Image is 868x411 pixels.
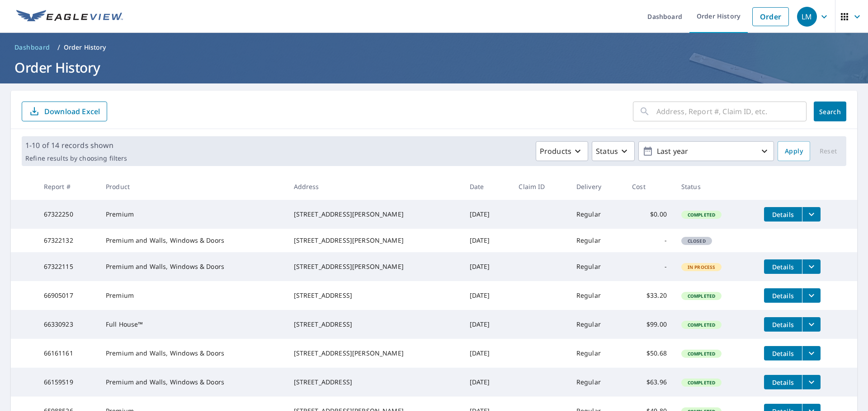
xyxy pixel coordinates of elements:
[22,102,107,121] button: Download Excel
[569,281,625,310] td: Regular
[37,339,99,368] td: 66161161
[11,40,857,55] nav: breadcrumb
[682,322,721,328] span: Completed
[569,310,625,339] td: Regular
[294,210,455,219] div: [STREET_ADDRESS][PERSON_NAME]
[596,146,618,157] p: Status
[462,281,512,310] td: [DATE]
[656,99,807,124] input: Address, Report #, Claim ID, etc.
[37,200,99,229] td: 67322250
[37,229,99,252] td: 67322132
[569,200,625,229] td: Regular
[462,310,512,339] td: [DATE]
[821,107,839,116] span: Search
[294,262,455,271] div: [STREET_ADDRESS][PERSON_NAME]
[37,281,99,310] td: 66905017
[462,229,512,252] td: [DATE]
[569,173,625,200] th: Delivery
[625,368,674,397] td: $63.96
[99,281,287,310] td: Premium
[625,200,674,229] td: $0.00
[540,146,571,157] p: Products
[37,252,99,281] td: 67322115
[14,43,50,52] span: Dashboard
[462,368,512,397] td: [DATE]
[536,141,588,161] button: Products
[462,339,512,368] td: [DATE]
[569,252,625,281] td: Regular
[802,375,821,389] button: filesDropdownBtn-66159519
[592,141,635,161] button: Status
[511,173,569,200] th: Claim ID
[16,10,123,23] img: EV Logo
[674,173,757,200] th: Status
[802,207,821,222] button: filesDropdownBtn-67322250
[769,263,797,271] span: Details
[682,264,721,270] span: In Process
[682,238,711,244] span: Closed
[462,252,512,281] td: [DATE]
[99,339,287,368] td: Premium and Walls, Windows & Doors
[25,154,127,162] p: Refine results by choosing filters
[653,143,759,159] p: Last year
[802,346,821,360] button: filesDropdownBtn-66161161
[287,173,462,200] th: Address
[638,141,774,161] button: Last year
[462,200,512,229] td: [DATE]
[764,317,802,332] button: detailsBtn-66330923
[802,317,821,332] button: filesDropdownBtn-66330923
[802,288,821,303] button: filesDropdownBtn-66905017
[802,259,821,274] button: filesDropdownBtn-67322115
[569,368,625,397] td: Regular
[764,259,802,274] button: detailsBtn-67322115
[625,339,674,368] td: $50.68
[44,106,100,116] p: Download Excel
[294,236,455,245] div: [STREET_ADDRESS][PERSON_NAME]
[569,339,625,368] td: Regular
[99,310,287,339] td: Full House™
[769,210,797,219] span: Details
[625,281,674,310] td: $33.20
[37,368,99,397] td: 66159519
[625,173,674,200] th: Cost
[769,378,797,387] span: Details
[814,102,846,121] button: Search
[785,146,803,157] span: Apply
[99,368,287,397] td: Premium and Walls, Windows & Doors
[99,173,287,200] th: Product
[37,173,99,200] th: Report #
[797,7,817,27] div: LM
[764,346,802,360] button: detailsBtn-66161161
[99,252,287,281] td: Premium and Walls, Windows & Doors
[682,351,721,357] span: Completed
[778,141,810,161] button: Apply
[769,291,797,300] span: Details
[769,320,797,329] span: Details
[682,379,721,386] span: Completed
[294,291,455,300] div: [STREET_ADDRESS]
[764,207,802,222] button: detailsBtn-67322250
[752,7,789,26] a: Order
[764,375,802,389] button: detailsBtn-66159519
[625,229,674,252] td: -
[294,349,455,358] div: [STREET_ADDRESS][PERSON_NAME]
[682,293,721,299] span: Completed
[569,229,625,252] td: Regular
[294,378,455,387] div: [STREET_ADDRESS]
[625,310,674,339] td: $99.00
[764,288,802,303] button: detailsBtn-66905017
[11,58,857,77] h1: Order History
[99,200,287,229] td: Premium
[11,40,54,55] a: Dashboard
[25,140,127,151] p: 1-10 of 14 records shown
[294,320,455,329] div: [STREET_ADDRESS]
[769,349,797,358] span: Details
[99,229,287,252] td: Premium and Walls, Windows & Doors
[37,310,99,339] td: 66330923
[57,42,60,53] li: /
[682,212,721,218] span: Completed
[625,252,674,281] td: -
[462,173,512,200] th: Date
[64,43,106,52] p: Order History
